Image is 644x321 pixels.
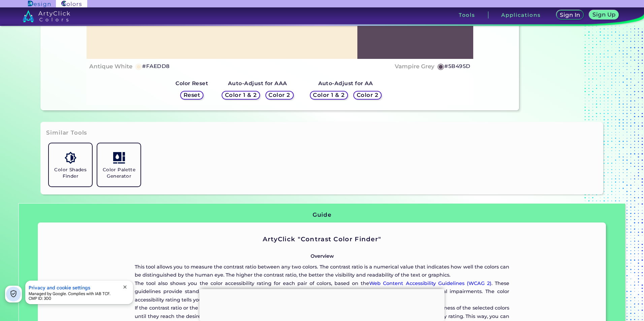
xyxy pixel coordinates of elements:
h5: Reset [183,92,200,98]
a: Sign In [556,10,584,20]
h2: ArtyClick "Contrast Color Finder" [135,235,509,244]
h5: #5B495D [444,62,470,71]
p: The tool also shows you the color accessibility rating for each pair of colors, based on the . Th... [135,279,509,304]
h4: Antique White [89,62,132,71]
iframe: Advertisement [199,289,445,319]
p: Overview [135,252,509,260]
h4: Vampire Grey [395,62,434,71]
h5: Color Palette Generator [100,167,138,179]
a: Color Palette Generator [95,141,143,189]
h5: Color Shades Finder [52,167,89,179]
h5: ◉ [135,62,142,70]
img: icon_col_pal_col.svg [113,152,125,164]
h3: Similar Tools [46,129,87,137]
h3: Guide [313,211,331,219]
strong: Auto-Adjust for AAA [228,80,287,86]
h5: Color 2 [268,92,291,98]
a: Sign Up [589,10,619,20]
h5: Color 2 [356,92,379,98]
h3: Applications [501,12,541,17]
a: Color Shades Finder [46,141,95,189]
p: This tool allows you to measure the contrast ratio between any two colors. The contrast ratio is ... [135,263,509,279]
h3: Tools [459,12,475,17]
h5: Sign In [560,12,581,18]
h5: Color 1 & 2 [225,92,257,98]
img: ArtyClick Design logo [28,1,51,7]
h5: ◉ [437,62,445,70]
img: icon_color_shades.svg [65,152,76,164]
h5: Sign Up [592,12,616,17]
h5: Color 1 & 2 [313,92,345,98]
strong: Auto-Adjust for AA [318,80,373,86]
img: logo_artyclick_colors_white.svg [23,10,70,22]
h5: #FAEDD8 [142,62,169,71]
a: Web Content Accessibility Guidelines (WCAG 2) [369,280,491,286]
strong: Color Reset [175,80,208,86]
